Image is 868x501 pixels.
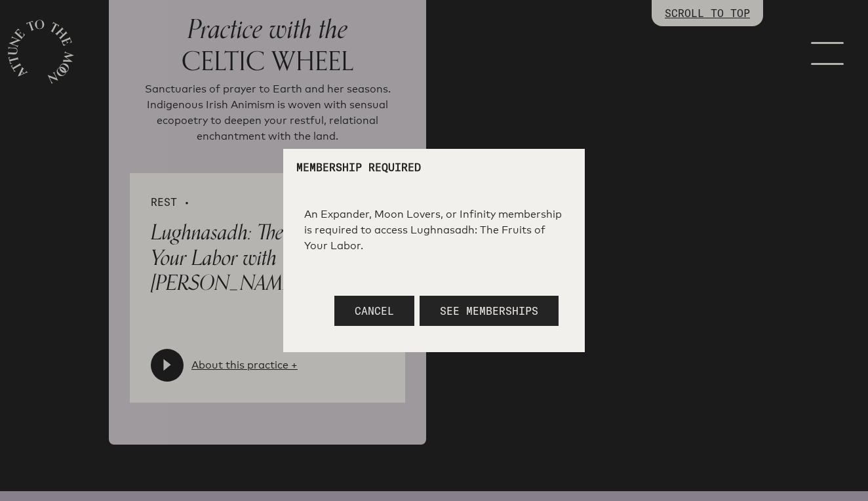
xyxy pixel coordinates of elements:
[355,304,394,317] span: Cancel
[420,296,559,326] button: See Memberships
[334,296,414,326] button: Cancel
[304,207,564,254] div: An Expander, Moon Lovers, or Infinity membership is required to access Lughnasadh: The Fruits of ...
[296,162,572,172] p: Membership Required
[440,304,538,317] span: See Memberships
